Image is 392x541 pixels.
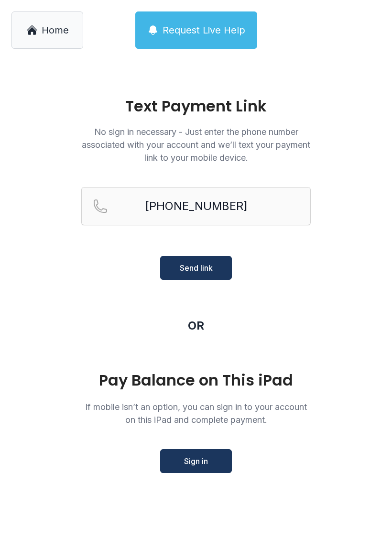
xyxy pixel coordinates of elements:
[180,262,213,274] span: Send link
[81,372,311,389] div: Pay Balance on This iPad
[81,125,311,164] p: No sign in necessary - Just enter the phone number associated with your account and we’ll text yo...
[81,99,311,114] h1: Text Payment Link
[163,23,245,37] span: Request Live Help
[188,318,204,333] div: OR
[184,455,208,467] span: Sign in
[81,400,311,426] p: If mobile isn’t an option, you can sign in to your account on this iPad and complete payment.
[81,187,311,225] input: Reservation phone number
[42,23,69,37] span: Home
